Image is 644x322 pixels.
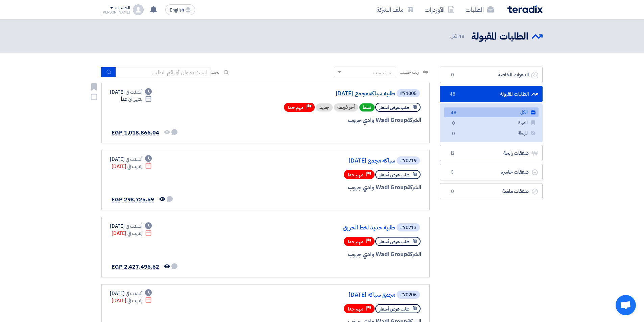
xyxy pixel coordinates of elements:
[260,91,395,97] a: طلبيه سباكه مجمع [DATE]
[170,8,184,13] span: English
[259,250,421,259] div: Wadi Group وادي جروب
[448,188,456,195] span: 0
[379,104,409,111] span: طلب عرض أسعار
[449,109,457,117] span: 48
[444,118,539,128] a: المميزة
[419,2,460,18] a: الأوردرات
[407,250,422,258] span: الشركة
[444,107,539,117] a: الكل
[288,104,304,111] span: مهم جدا
[259,183,421,192] div: Wadi Group وادي جروب
[407,116,422,124] span: الشركة
[444,128,539,138] a: المهملة
[101,10,130,14] div: [PERSON_NAME]
[348,239,363,245] span: مهم جدا
[379,172,409,178] span: طلب عرض أسعار
[110,290,152,297] div: [DATE]
[440,183,543,200] a: صفقات ملغية0
[115,5,130,11] div: الحساب
[112,297,152,304] div: [DATE]
[127,297,142,304] span: إنتهت في
[121,96,152,103] div: غداً
[211,69,219,76] span: بحث
[450,32,466,40] span: الكل
[259,116,421,125] div: Wadi Group وادي جروب
[373,69,392,76] div: رتب حسب
[260,158,395,164] a: سباكه مجمع [DATE]
[126,290,142,297] span: أنشئت في
[110,223,152,230] div: [DATE]
[112,196,154,204] span: EGP 298,725.59
[449,130,457,138] span: 0
[110,156,152,163] div: [DATE]
[440,67,543,83] a: الدعوات الخاصة0
[440,164,543,180] a: صفقات خاسرة5
[440,86,543,102] a: الطلبات المقبولة48
[448,169,456,176] span: 5
[448,91,456,98] span: 48
[110,89,152,96] div: [DATE]
[126,223,142,230] span: أنشئت في
[359,103,375,112] span: نشط
[316,103,333,112] div: جديد
[116,67,211,77] input: ابحث بعنوان أو رقم الطلب
[371,2,419,18] a: ملف الشركة
[440,145,543,162] a: صفقات رابحة12
[616,295,636,315] a: Open chat
[126,156,142,163] span: أنشئت في
[260,292,395,298] a: مجمع سباكه [DATE]
[400,293,416,297] div: #70206
[127,230,142,237] span: إنتهت في
[448,72,456,78] span: 0
[260,225,395,231] a: طلبيه حديد لخط الحريق
[112,230,152,237] div: [DATE]
[449,120,457,127] span: 0
[460,2,499,18] a: الطلبات
[126,89,142,96] span: أنشئت في
[379,306,409,312] span: طلب عرض أسعار
[112,263,159,271] span: EGP 2,427,496.62
[127,163,142,170] span: إنتهت في
[448,150,456,157] span: 12
[400,91,416,96] div: #71005
[400,225,416,230] div: #70713
[379,239,409,245] span: طلب عرض أسعار
[348,172,363,178] span: مهم جدا
[507,5,543,13] img: Teradix logo
[400,69,419,76] span: رتب حسب
[165,4,195,15] button: English
[400,158,416,163] div: #70719
[334,103,358,112] div: أخر فرصة
[128,96,142,103] span: ينتهي في
[407,183,422,192] span: الشركة
[458,32,464,40] span: 48
[133,4,144,15] img: profile_test.png
[348,306,363,312] span: مهم جدا
[112,163,152,170] div: [DATE]
[471,30,528,43] h2: الطلبات المقبولة
[112,129,159,137] span: EGP 1,018,866.04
